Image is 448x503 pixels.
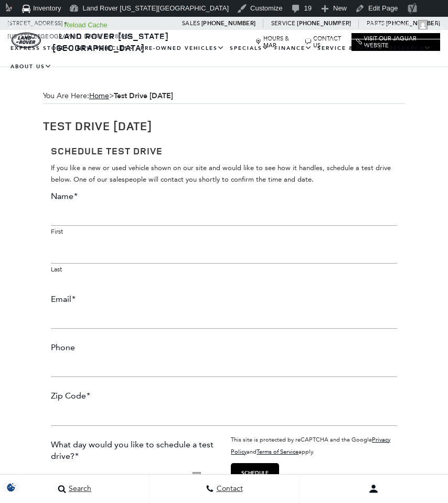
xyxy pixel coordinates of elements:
[12,33,41,48] a: land-rover
[51,164,391,183] span: If you like a new or used vehicle shown on our site and would like to see how it handles, schedul...
[60,17,111,34] a: Reload Cache
[387,39,434,58] a: Research
[257,448,298,455] a: Terms of Service
[74,39,138,58] a: New Vehicles
[201,19,255,27] a: [PHONE_NUMBER]
[315,39,387,58] a: Service & Parts
[43,120,405,132] h1: Test Drive [DATE]
[192,472,201,480] img: ...
[138,39,227,58] a: Pre-Owned Vehicles
[51,264,62,275] label: Last
[227,39,272,58] a: Specials
[231,436,390,455] small: This site is protected by reCAPTCHA and the Google and apply.
[51,390,90,402] label: Zip Code
[271,17,297,30] span: Service
[8,39,74,58] a: EXPRESS STORE
[51,342,75,353] label: Phone
[272,39,315,58] a: Finance
[305,35,346,49] a: Contact Us
[43,88,405,104] span: You Are Here:
[51,205,397,226] input: First name
[51,145,397,157] h3: Schedule Test Drive
[255,35,300,49] a: Hours & Map
[299,476,448,502] button: Open user profile menu
[43,88,405,104] div: Breadcrumbs
[214,485,243,494] span: Contact
[51,294,76,305] label: Email
[19,17,55,34] span: Geolocation
[356,35,435,49] a: Visit Our Jaguar Website
[51,439,217,462] label: What day would you like to schedule a test drive?
[8,58,55,76] a: About Us
[12,33,41,48] img: Land Rover
[66,485,91,494] span: Search
[297,19,351,27] a: [PHONE_NUMBER]
[359,21,415,29] span: [PERSON_NAME]
[64,21,107,29] strong: Reload Cache
[51,226,63,237] label: First
[231,436,390,455] a: Privacy Policy
[51,243,397,264] input: Last name
[89,91,109,100] a: Home
[182,17,201,30] span: Sales
[51,191,78,202] label: Name
[231,463,279,483] input: Schedule
[89,91,173,100] span: >
[114,91,173,101] strong: Test Drive [DATE]
[8,39,440,76] nav: Main Navigation
[333,17,432,34] a: Howdy,[PERSON_NAME]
